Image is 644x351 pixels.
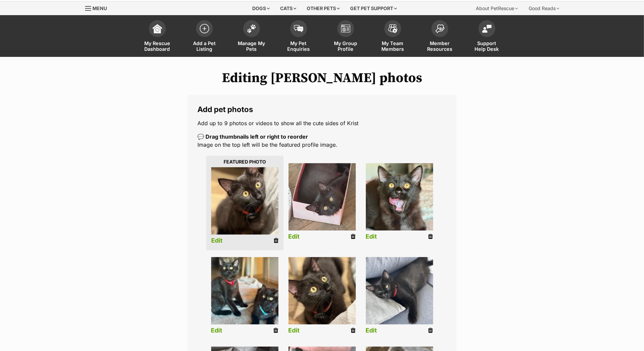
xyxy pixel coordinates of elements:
[369,17,416,57] a: My Team Members
[181,17,228,57] a: Add a Pet Listing
[472,40,502,52] span: Support Help Desk
[211,237,223,244] a: Edit
[275,2,301,15] div: Cats
[236,40,267,52] span: Manage My Pets
[153,24,162,33] img: dashboard-icon-eb2f2d2d3e046f16d808141f083e7271f6b2e854fb5c12c21221c1fb7104beca.svg
[378,40,408,52] span: My Team Members
[345,2,402,15] div: Get pet support
[198,105,447,114] legend: Add pet photos
[289,257,356,324] img: zbuo2kmlujsd3gno0fa3.jpg
[228,17,275,57] a: Manage My Pets
[283,40,314,52] span: My Pet Enquiries
[289,327,300,334] a: Edit
[142,40,173,52] span: My Rescue Dashboard
[211,257,278,324] img: hfzmfnjbp8xrzr8nspkl.jpg
[248,2,274,15] div: Dogs
[425,40,455,52] span: Member Resources
[302,2,344,15] div: Other pets
[85,2,112,14] a: Menu
[211,167,278,235] img: trphhpdek2bdfjwvm8d4.jpg
[435,24,445,33] img: member-resources-icon-8e73f808a243e03378d46382f2149f9095a855e16c252ad45f914b54edf8863c.svg
[294,25,303,32] img: pet-enquiries-icon-7e3ad2cf08bfb03b45e93fb7055b45f3efa6380592205ae92323e6603595dc1f.svg
[366,163,433,231] img: kuiqdlgebgae3t5wbtuz.jpg
[134,17,181,57] a: My Rescue Dashboard
[189,40,220,52] span: Add a Pet Listing
[198,133,308,140] b: 💬 Drag thumbnails left or right to reorder
[85,70,559,86] h1: Editing [PERSON_NAME] photos
[247,24,256,33] img: manage-my-pets-icon-02211641906a0b7f246fdf0571729dbe1e7629f14944591b6c1af311fb30b64b.svg
[524,2,564,15] div: Good Reads
[93,5,107,11] span: Menu
[200,24,209,33] img: add-pet-listing-icon-0afa8454b4691262ce3f59096e99ab1cd57d4a30225e0717b998d2c9b9846f56.svg
[416,17,463,57] a: Member Resources
[198,133,447,149] p: Image on the top left will be the featured profile image.
[366,233,377,240] a: Edit
[331,40,361,52] span: My Group Profile
[322,17,369,57] a: My Group Profile
[341,25,350,33] img: group-profile-icon-3fa3cf56718a62981997c0bc7e787c4b2cf8bcc04b72c1350f741eb67cf2f40e.svg
[388,24,397,33] img: team-members-icon-5396bd8760b3fe7c0b43da4ab00e1e3bb1a5d9ba89233759b79545d2d3fc5d0d.svg
[211,327,223,334] a: Edit
[198,119,447,127] p: Add up to 9 photos or videos to show all the cute sides of Krist
[275,17,322,57] a: My Pet Enquiries
[289,233,300,240] a: Edit
[366,327,377,334] a: Edit
[482,25,492,33] img: help-desk-icon-fdf02630f3aa405de69fd3d07c3f3aa587a6932b1a1747fa1d2bba05be0121f9.svg
[366,257,433,324] img: qpniks1be0ynmrrshvj1.jpg
[289,163,356,231] img: fdrw7dnnpqaefl1vfa99.jpg
[463,17,510,57] a: Support Help Desk
[471,2,523,15] div: About PetRescue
